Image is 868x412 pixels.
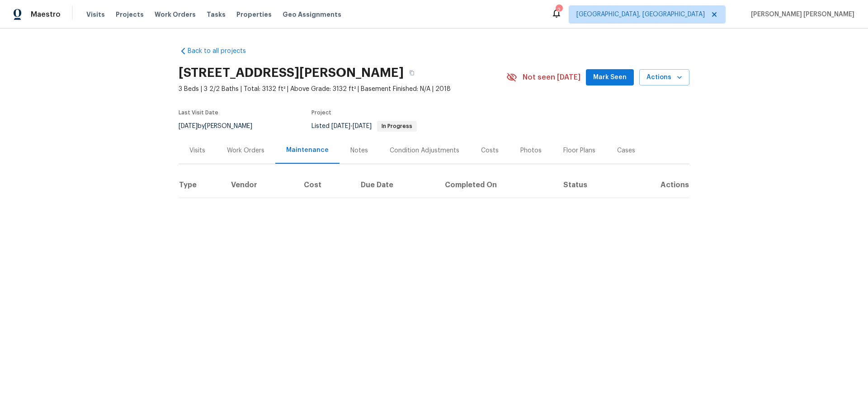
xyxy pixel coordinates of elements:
div: Work Orders [227,146,264,155]
span: Last Visit Date [179,110,218,115]
button: Copy Address [404,65,420,81]
div: Cases [617,146,635,155]
th: Actions [625,172,689,198]
span: Listed [311,123,417,129]
div: Maintenance [286,146,329,155]
div: Condition Adjustments [390,146,459,155]
span: Tasks [207,11,226,18]
span: [DATE] [331,123,350,129]
div: Photos [520,146,542,155]
span: Work Orders [155,10,196,19]
span: 3 Beds | 3 2/2 Baths | Total: 3132 ft² | Above Grade: 3132 ft² | Basement Finished: N/A | 2018 [179,85,506,94]
th: Type [179,172,224,198]
span: Project [311,110,331,115]
div: Floor Plans [563,146,595,155]
a: Back to all projects [179,47,265,56]
button: Actions [639,69,689,86]
span: In Progress [378,123,416,129]
span: Actions [646,72,682,83]
span: - [331,123,372,129]
div: Costs [481,146,499,155]
div: Visits [189,146,205,155]
th: Completed On [438,172,556,198]
span: Projects [116,10,144,19]
span: [DATE] [353,123,372,129]
th: Vendor [224,172,297,198]
div: 2 [556,5,562,14]
span: Geo Assignments [283,10,341,19]
th: Due Date [354,172,438,198]
span: [PERSON_NAME] [PERSON_NAME] [747,10,854,19]
button: Mark Seen [586,69,634,86]
span: Not seen [DATE] [523,73,580,82]
span: Mark Seen [593,72,627,83]
th: Cost [297,172,354,198]
h2: [STREET_ADDRESS][PERSON_NAME] [179,68,404,77]
span: [GEOGRAPHIC_DATA], [GEOGRAPHIC_DATA] [576,10,705,19]
span: [DATE] [179,123,198,129]
div: by [PERSON_NAME] [179,121,263,132]
span: Visits [86,10,105,19]
span: Maestro [31,10,61,19]
div: Notes [350,146,368,155]
span: Properties [236,10,272,19]
th: Status [556,172,625,198]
